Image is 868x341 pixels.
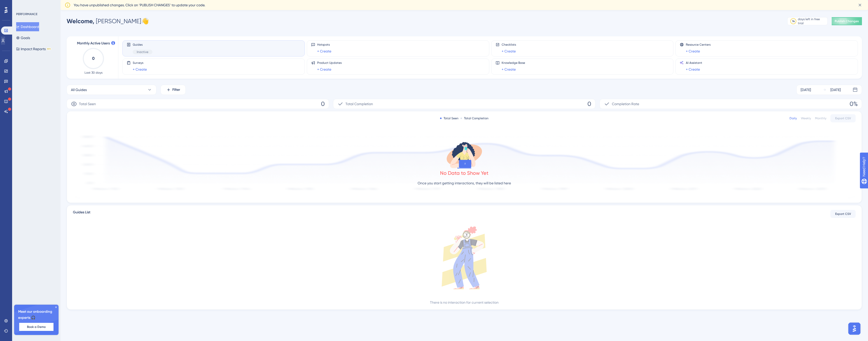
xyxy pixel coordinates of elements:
text: 0 [92,56,95,61]
span: Need Help? [12,1,32,7]
span: Surveys [133,61,147,65]
p: Once you start getting interactions, they will be listed here [418,180,511,186]
div: days left in free trial [798,17,826,25]
span: Guides List [73,209,90,218]
span: Checklists [502,43,516,47]
a: + Create [317,48,331,54]
span: Knowledge Base [502,61,525,65]
span: 0 [587,100,591,108]
button: Publish Changes [832,17,862,25]
div: Daily [790,116,797,120]
button: Export CSV [830,114,856,122]
span: Total Seen [79,101,96,107]
iframe: UserGuiding AI Assistant Launcher [847,321,862,336]
button: Dashboard [16,22,39,31]
span: Resource Centers [686,43,711,47]
span: Meet our onboarding experts 🎧 [18,309,55,321]
div: Total Seen [440,116,458,120]
span: Product Updates [317,61,342,65]
span: Filter [172,87,180,93]
button: Goals [16,33,30,42]
span: Last 30 days [85,71,102,75]
a: + Create [317,66,331,72]
button: All Guides [67,85,156,95]
span: You have unpublished changes. Click on ‘PUBLISH CHANGES’ to update your code. [74,2,205,8]
span: Export CSV [835,116,851,120]
span: Welcome, [67,17,94,25]
div: Monthly [815,116,826,120]
span: Hotspots [317,43,331,47]
a: + Create [502,66,516,72]
span: 0% [850,100,858,108]
div: There is no interaction for current selection [430,299,499,305]
div: [DATE] [830,87,841,93]
div: [DATE] [801,87,811,93]
span: Book a Demo [27,325,46,329]
a: + Create [133,66,147,72]
div: Weekly [801,116,811,120]
button: Book a Demo [19,323,53,331]
button: Filter [160,85,186,95]
span: Monthly Active Users [77,40,110,46]
div: Total Completion [460,116,489,120]
span: Total Completion [345,101,373,107]
span: Publish Changes [835,19,859,23]
span: Inactive [137,50,148,54]
a: + Create [686,48,700,54]
button: Impact ReportsBETA [16,44,51,53]
div: PERFORMANCE [16,12,37,16]
span: Completion Rate [612,101,639,107]
button: Export CSV [830,210,856,218]
span: Export CSV [835,212,851,216]
span: 0 [321,100,325,108]
div: No Data to Show Yet [440,169,489,177]
a: + Create [686,66,700,72]
div: 14 [792,19,795,23]
span: All Guides [71,87,87,93]
span: AI Assistant [686,61,702,65]
div: [PERSON_NAME] 👋 [67,17,149,25]
div: BETA [47,48,51,50]
a: + Create [502,48,516,54]
span: Guides [133,43,152,47]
